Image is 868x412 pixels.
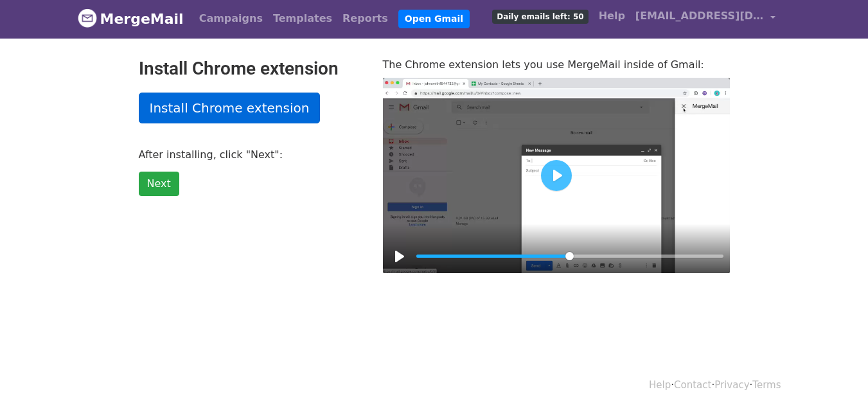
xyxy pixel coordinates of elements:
[635,8,764,24] span: [EMAIL_ADDRESS][DOMAIN_NAME]
[630,3,781,33] a: [EMAIL_ADDRESS][DOMAIN_NAME]
[492,10,588,24] span: Daily emails left: 50
[804,350,868,412] div: Tiện ích trò chuyện
[389,246,410,267] button: Play
[139,148,364,161] p: After installing, click "Next":
[487,3,593,29] a: Daily emails left: 50
[78,8,97,28] img: MergeMail logo
[383,58,730,71] p: The Chrome extension lets you use MergeMail inside of Gmail:
[68,359,801,412] div: · · ·
[416,250,723,262] input: Seek
[78,5,184,32] a: MergeMail
[714,379,749,391] a: Privacy
[139,93,321,123] a: Install Chrome extension
[541,160,572,191] button: Play
[398,10,470,28] a: Open Gmail
[594,3,630,29] a: Help
[194,6,268,31] a: Campaigns
[804,350,868,412] iframe: Chat Widget
[674,379,711,391] a: Contact
[752,379,781,391] a: Terms
[139,172,179,196] a: Next
[268,6,337,31] a: Templates
[649,379,671,391] a: Help
[337,6,393,31] a: Reports
[139,58,364,80] h2: Install Chrome extension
